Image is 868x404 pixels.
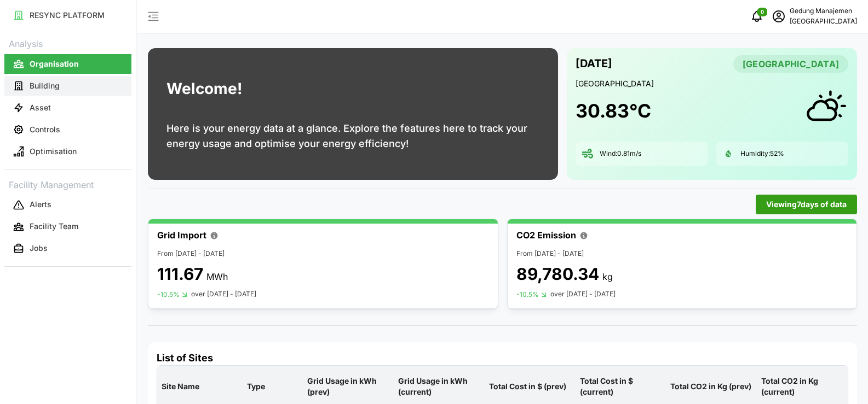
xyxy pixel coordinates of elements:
p: Total Cost in $ (prev) [487,372,573,401]
p: over [DATE] - [DATE] [550,289,616,300]
p: CO2 Emission [516,229,576,242]
p: 111.67 [157,264,203,284]
p: [GEOGRAPHIC_DATA] [790,16,857,27]
button: Controls [4,120,131,139]
a: Jobs [4,238,131,260]
button: Building [4,76,131,96]
p: Jobs [30,243,48,254]
p: Type [245,372,301,401]
p: RESYNC PLATFORM [30,10,105,21]
p: Total CO2 in Kg (prev) [668,372,755,401]
p: Humidity: 52 % [740,149,784,159]
span: 0 [761,8,764,16]
p: 89,780.34 [516,264,599,284]
h4: List of Sites [157,351,848,365]
button: Facility Team [4,217,131,237]
p: MWh [206,270,228,284]
a: Building [4,75,131,97]
p: Asset [30,102,51,113]
p: over [DATE] - [DATE] [191,289,256,300]
button: Organisation [4,54,131,74]
h1: 30.83 °C [576,99,651,123]
p: Controls [30,124,60,135]
p: Alerts [30,199,51,210]
p: -10.5% [157,290,180,299]
p: Organisation [30,58,79,69]
p: Grid Import [157,229,206,242]
p: From [DATE] - [DATE] [516,249,848,259]
button: Jobs [4,239,131,259]
p: Building [30,80,60,91]
button: Optimisation [4,142,131,161]
a: RESYNC PLATFORM [4,4,131,26]
p: [GEOGRAPHIC_DATA] [576,78,848,89]
p: Gedung Manajemen [790,6,857,16]
p: From [DATE] - [DATE] [157,249,489,259]
p: Wind: 0.81 m/s [600,149,641,159]
p: Site Name [159,372,240,401]
p: Facility Team [30,221,78,232]
p: Here is your energy data at a glance. Explore the features here to track your energy usage and op... [166,121,539,151]
p: Facility Management [4,176,131,192]
a: Asset [4,97,131,119]
button: RESYNC PLATFORM [4,5,131,25]
p: [DATE] [576,55,612,73]
p: -10.5% [516,290,539,299]
a: Optimisation [4,140,131,162]
p: Optimisation [30,146,77,157]
button: Alerts [4,195,131,215]
span: Viewing 7 days of data [766,195,847,214]
button: schedule [768,5,790,27]
button: Viewing7days of data [756,195,857,214]
p: kg [602,270,613,284]
a: Controls [4,119,131,140]
a: Alerts [4,194,131,216]
a: Organisation [4,53,131,75]
button: notifications [746,5,768,27]
button: Asset [4,98,131,118]
h1: Welcome! [166,77,242,101]
span: [GEOGRAPHIC_DATA] [743,56,839,72]
a: Facility Team [4,216,131,238]
p: Analysis [4,35,131,51]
